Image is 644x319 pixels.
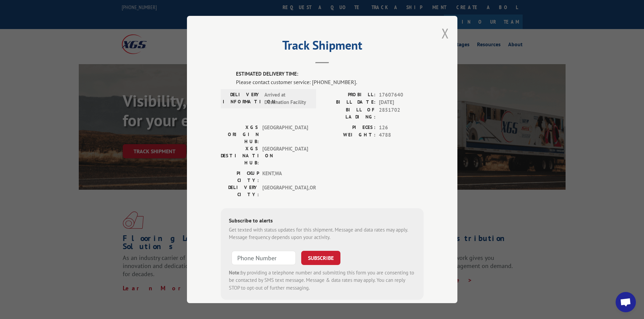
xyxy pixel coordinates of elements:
[221,124,259,145] label: XGS ORIGIN HUB:
[229,216,415,226] div: Subscribe to alerts
[322,124,376,132] label: PIECES:
[262,145,308,166] span: [GEOGRAPHIC_DATA]
[322,131,376,139] label: WEIGHT:
[229,269,415,292] div: by providing a telephone number and submitting this form you are consenting to be contacted by SM...
[379,106,424,121] span: 2851702
[379,124,424,132] span: 126
[301,251,340,265] button: SUBSCRIBE
[322,106,376,121] label: BILL OF LADING:
[379,131,424,139] span: 4788
[262,170,308,184] span: KENT , WA
[221,145,259,166] label: XGS DESTINATION HUB:
[379,91,424,99] span: 17607640
[221,170,259,184] label: PICKUP CITY:
[262,124,308,145] span: [GEOGRAPHIC_DATA]
[229,269,241,276] strong: Note:
[223,91,261,106] label: DELIVERY INFORMATION:
[322,99,376,106] label: BILL DATE:
[236,70,424,78] label: ESTIMATED DELIVERY TIME:
[616,292,636,312] div: Open chat
[442,24,449,42] button: Close modal
[236,78,424,86] div: Please contact customer service: [PHONE_NUMBER].
[379,99,424,106] span: [DATE]
[229,226,415,241] div: Get texted with status updates for this shipment. Message and data rates may apply. Message frequ...
[322,91,376,99] label: PROBILL:
[221,184,259,198] label: DELIVERY CITY:
[221,41,424,53] h2: Track Shipment
[262,184,308,198] span: [GEOGRAPHIC_DATA] , OR
[232,251,296,265] input: Phone Number
[264,91,310,106] span: Arrived at Destination Facility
